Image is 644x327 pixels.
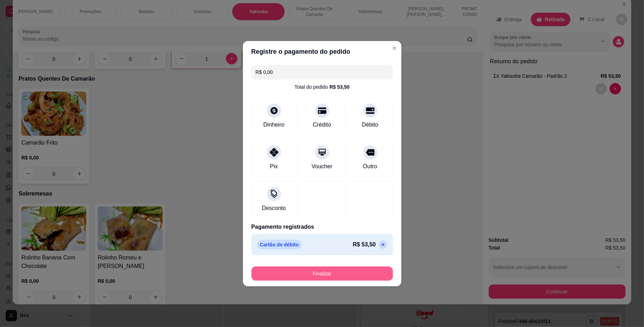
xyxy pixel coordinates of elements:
input: Ex.: hambúrguer de cordeiro [256,65,389,79]
p: Cartão de débito [257,240,302,250]
div: Pix [270,162,278,171]
div: Voucher [312,162,332,171]
div: Débito [362,121,378,129]
p: Pagamento registrados [251,223,393,231]
div: Crédito [313,121,331,129]
div: Total do pedido [295,83,350,90]
div: R$ 53,50 [330,83,350,90]
div: Dinheiro [263,121,285,129]
header: Registre o pagamento do pedido [243,41,401,62]
button: Close [389,42,400,54]
button: Finalizar [251,267,393,281]
div: Outro [363,162,377,171]
div: Desconto [262,204,286,212]
p: R$ 53,50 [353,240,376,249]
